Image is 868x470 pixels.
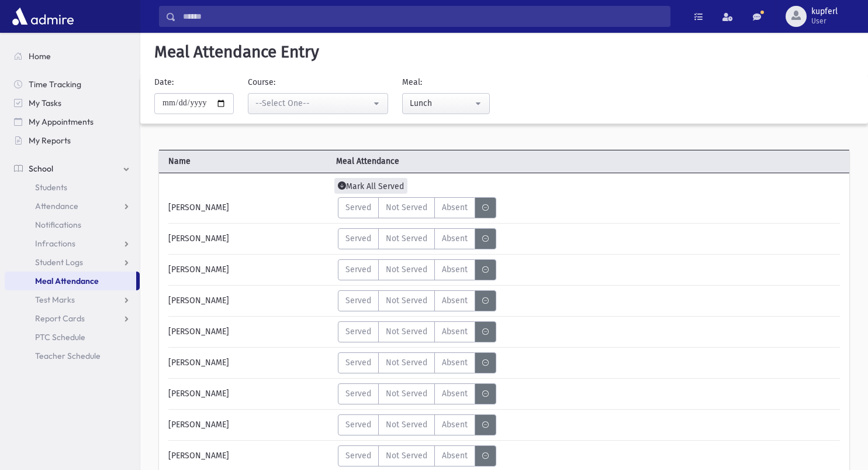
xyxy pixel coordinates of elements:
[345,201,371,214] span: Served
[168,325,229,338] span: [PERSON_NAME]
[35,219,81,230] span: Notifications
[35,182,67,193] span: Students
[5,272,136,290] a: Meal Attendance
[29,51,51,61] span: Home
[442,263,468,276] span: Absent
[168,356,229,369] span: [PERSON_NAME]
[29,163,53,174] span: School
[338,383,496,404] div: MeaStatus
[168,450,229,462] span: [PERSON_NAME]
[29,98,61,108] span: My Tasks
[338,445,496,466] div: MeaStatus
[35,276,99,286] span: Meal Attendance
[29,79,81,90] span: Time Tracking
[150,42,859,62] h5: Meal Attendance Entry
[442,356,468,369] span: Absent
[5,178,140,197] a: Students
[5,131,140,150] a: My Reports
[168,232,229,245] span: [PERSON_NAME]
[386,325,427,338] span: Not Served
[811,7,838,16] span: kupferl
[248,76,275,88] label: Course:
[345,294,371,307] span: Served
[5,94,140,112] a: My Tasks
[345,263,371,276] span: Served
[5,47,140,66] a: Home
[442,201,468,214] span: Absent
[338,352,496,373] div: MeaStatus
[35,351,101,361] span: Teacher Schedule
[442,232,468,245] span: Absent
[442,387,468,400] span: Absent
[159,155,331,167] span: Name
[345,387,371,400] span: Served
[5,253,140,272] a: Student Logs
[338,197,496,218] div: MeaStatus
[35,332,85,342] span: PTC Schedule
[331,155,504,167] span: Meal Attendance
[168,263,229,276] span: [PERSON_NAME]
[35,257,83,267] span: Student Logs
[386,356,427,369] span: Not Served
[35,201,78,211] span: Attendance
[255,97,371,109] div: --Select One--
[35,238,75,249] span: Infractions
[386,201,427,214] span: Not Served
[345,450,371,462] span: Served
[5,290,140,309] a: Test Marks
[345,356,371,369] span: Served
[5,234,140,253] a: Infractions
[5,197,140,215] a: Attendance
[29,116,94,127] span: My Appointments
[5,328,140,347] a: PTC Schedule
[168,387,229,400] span: [PERSON_NAME]
[386,387,427,400] span: Not Served
[345,418,371,431] span: Served
[154,76,174,88] label: Date:
[168,294,229,307] span: [PERSON_NAME]
[35,294,75,305] span: Test Marks
[334,178,407,194] span: Mark All Served
[345,232,371,245] span: Served
[410,97,473,109] div: Lunch
[402,76,422,88] label: Meal:
[5,309,140,328] a: Report Cards
[9,5,77,28] img: AdmirePro
[386,232,427,245] span: Not Served
[402,93,490,114] button: Lunch
[176,6,670,27] input: Search
[5,215,140,234] a: Notifications
[338,259,496,280] div: MeaStatus
[386,418,427,431] span: Not Served
[386,294,427,307] span: Not Served
[345,325,371,338] span: Served
[168,201,229,214] span: [PERSON_NAME]
[338,321,496,342] div: MeaStatus
[29,135,71,146] span: My Reports
[338,414,496,435] div: MeaStatus
[386,450,427,462] span: Not Served
[5,347,140,365] a: Teacher Schedule
[5,112,140,131] a: My Appointments
[5,159,140,178] a: School
[168,418,229,431] span: [PERSON_NAME]
[5,75,140,94] a: Time Tracking
[386,263,427,276] span: Not Served
[442,294,468,307] span: Absent
[338,290,496,311] div: MeaStatus
[248,93,388,114] button: --Select One--
[338,228,496,249] div: MeaStatus
[35,313,85,324] span: Report Cards
[442,325,468,338] span: Absent
[811,16,838,26] span: User
[442,418,468,431] span: Absent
